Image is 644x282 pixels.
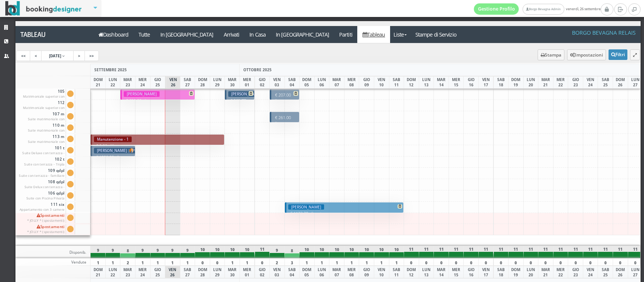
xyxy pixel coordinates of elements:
[240,266,255,278] div: MER 01
[583,246,598,258] div: 11
[141,98,154,103] small: 5 notti
[85,51,99,61] a: >>
[91,146,135,156] button: [PERSON_NAME] | [PERSON_NAME] € 1220.00 7 notti
[463,266,479,278] div: GIO 16
[433,258,449,266] div: 0
[344,258,360,266] div: 1
[90,246,106,258] div: 9
[285,202,404,213] button: [PERSON_NAME] € 1123.20 8 notti
[120,266,135,278] div: MAR 23
[493,266,509,278] div: SAB 18
[165,246,180,258] div: 9
[22,151,65,160] small: Suite Deluxe con terrazza - Tripla
[19,173,65,178] small: Suite con terrazza - familiare
[135,258,151,266] div: 1
[105,258,121,266] div: 1
[568,266,583,278] div: GIO 23
[613,266,628,278] div: DOM 26
[195,76,210,89] div: DOM 28
[329,266,344,278] div: MAR 07
[16,51,31,61] a: <<
[218,26,244,43] a: Arrivati
[30,51,42,61] a: <
[449,266,464,278] div: MER 15
[90,266,106,278] div: DOM 21
[334,26,358,43] a: Partiti
[478,266,494,278] div: VEN 17
[25,185,65,194] small: Suite Delux con terrazza - familiare
[523,246,539,258] div: 11
[463,258,479,266] div: 0
[374,246,389,258] div: 10
[508,266,524,278] div: DOM 19
[269,76,285,89] div: VEN 03
[553,266,569,278] div: MER 22
[240,76,255,89] div: MER 01
[224,258,240,266] div: 1
[359,76,374,89] div: GIO 09
[28,139,65,149] small: Suite matrimoniale con terrazza
[598,76,613,89] div: SAB 25
[598,258,613,266] div: 0
[210,266,225,278] div: LUN 29
[419,246,434,258] div: 11
[134,26,155,43] a: Tutte
[357,26,390,43] a: Tableau
[404,76,419,89] div: DOM 12
[404,258,419,266] div: 0
[463,76,479,89] div: GIO 16
[609,49,627,60] button: Filtri
[299,76,315,89] div: DOM 05
[538,258,553,266] div: 0
[284,258,300,266] div: 3
[269,266,285,278] div: VEN 03
[299,258,315,266] div: 1
[120,76,135,89] div: MAR 23
[568,258,583,266] div: 0
[195,266,210,278] div: DOM 28
[195,246,210,258] div: 10
[628,266,643,278] div: LUN 27
[165,258,180,266] div: 1
[17,112,66,123] span: 107 m
[240,246,255,258] div: 10
[273,115,297,126] p: € 261.00
[493,76,509,89] div: SAB 18
[15,26,94,43] a: Tableau
[523,76,539,89] div: LUN 20
[628,76,643,89] div: LUN 27
[25,191,66,201] span: 106 qdpl
[329,76,344,89] div: MAR 07
[27,230,65,234] small: * JOLLY * (spostamenti)
[314,76,330,89] div: LUN 06
[124,91,160,97] h3: [PERSON_NAME]
[449,258,464,266] div: 0
[404,266,419,278] div: DOM 12
[344,76,360,89] div: MER 08
[73,51,85,61] a: >
[5,1,82,16] img: BookingDesigner.com
[329,246,344,258] div: 10
[419,266,434,278] div: LUN 13
[288,204,324,210] h3: [PERSON_NAME]
[572,29,636,36] h4: BORGO BEVAGNA RELAIS
[210,246,225,258] div: 10
[463,246,479,258] div: 11
[273,92,297,104] p: € 207.00
[478,258,494,266] div: 0
[180,258,195,266] div: 1
[270,89,300,100] button: € 207.00 2 notti
[120,258,135,266] div: 2
[255,76,270,89] div: GIO 02
[583,258,598,266] div: 0
[240,258,255,266] div: 1
[344,246,360,258] div: 10
[359,246,374,258] div: 10
[269,258,285,266] div: 2
[374,76,389,89] div: VEN 10
[269,246,285,258] div: 9
[583,76,598,89] div: VEN 24
[613,76,628,89] div: DOM 26
[390,26,410,43] a: Liste
[284,76,300,89] div: SAB 04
